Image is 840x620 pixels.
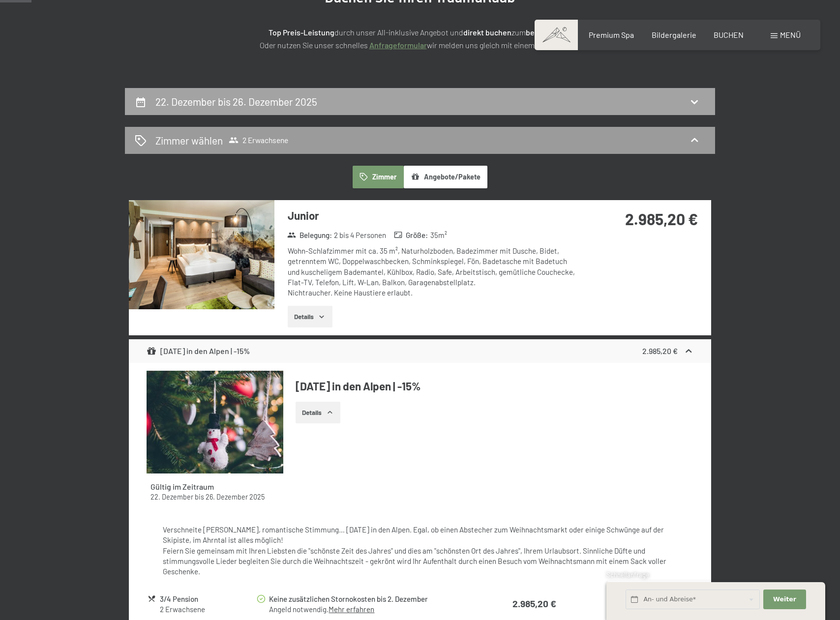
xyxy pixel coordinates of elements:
[512,598,556,609] strong: 2.985,20 €
[129,200,274,309] img: mss_renderimg.php
[369,40,427,50] a: Anfrageformular
[334,230,386,240] span: 2 bis 4 Personen
[288,208,580,223] h3: Junior
[269,604,474,615] div: Angeld notwendig.
[652,30,696,39] a: Bildergalerie
[155,133,223,148] h2: Zimmer wählen
[526,28,570,37] strong: besten Preis
[773,595,796,604] span: Weiter
[229,135,288,145] span: 2 Erwachsene
[287,230,332,240] strong: Belegung :
[404,166,487,188] button: Angebote/Pakete
[606,571,649,579] span: Schnellanfrage
[269,593,474,605] div: Keine zusätzlichen Stornokosten bis 2. Dezember
[763,590,806,610] button: Weiter
[394,230,428,240] strong: Größe :
[430,230,447,240] span: 35 m²
[269,28,334,37] strong: Top Preis-Leistung
[150,482,214,491] strong: Gültig im Zeitraum
[129,339,711,363] div: [DATE] in den Alpen | -15%2.985,20 €
[625,209,698,228] strong: 2.985,20 €
[780,30,801,39] span: Menü
[353,166,404,188] button: Zimmer
[150,493,193,501] time: 22.12.2025
[147,345,250,357] div: [DATE] in den Alpen | -15%
[206,493,265,501] time: 26.12.2025
[296,402,340,423] button: Details
[155,95,317,108] h2: 22. Dezember bis 26. Dezember 2025
[174,26,666,51] p: durch unser All-inklusive Angebot und zum ! Oder nutzen Sie unser schnelles wir melden uns gleich...
[160,604,256,615] div: 2 Erwachsene
[463,28,511,37] strong: direkt buchen
[288,306,332,327] button: Details
[642,346,678,355] strong: 2.985,20 €
[160,593,256,605] div: 3/4 Pension
[147,371,283,473] img: mss_renderimg.php
[589,30,634,39] a: Premium Spa
[535,40,581,50] strong: Top Angebot.
[329,605,374,614] a: Mehr erfahren
[150,492,279,502] div: bis
[296,379,694,394] h4: [DATE] in den Alpen | -15%
[163,525,677,577] div: Verschneite [PERSON_NAME], romantische Stimmung… [DATE] in den Alpen. Egal, ob einen Abstecher zu...
[288,246,580,298] div: Wohn-Schlafzimmer mit ca. 35 m², Naturholzboden, Badezimmer mit Dusche, Bidet, getrenntem WC, Dop...
[714,30,744,39] a: BUCHEN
